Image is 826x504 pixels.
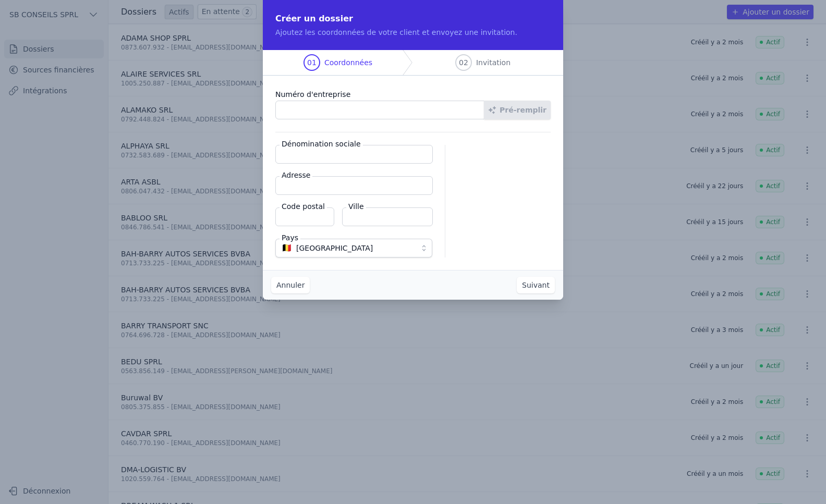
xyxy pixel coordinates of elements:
[324,57,372,68] span: Coordonnées
[476,57,511,68] span: Invitation
[275,27,551,38] p: Ajoutez les coordonnées de votre client et envoyez une invitation.
[307,57,317,68] span: 01
[280,201,327,212] label: Code postal
[282,245,292,251] span: 🇧🇪
[280,232,300,243] label: Pays
[280,170,312,180] label: Adresse
[275,88,551,101] label: Numéro d'entreprise
[263,50,563,76] nav: Progress
[275,13,551,25] h2: Créer un dossier
[296,242,373,254] span: [GEOGRAPHIC_DATA]
[280,139,363,149] label: Dénomination sociale
[271,277,310,293] button: Annuler
[484,101,551,119] button: Pré-remplir
[275,239,432,257] button: 🇧🇪 [GEOGRAPHIC_DATA]
[459,57,468,68] span: 02
[517,277,555,293] button: Suivant
[346,201,366,212] label: Ville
